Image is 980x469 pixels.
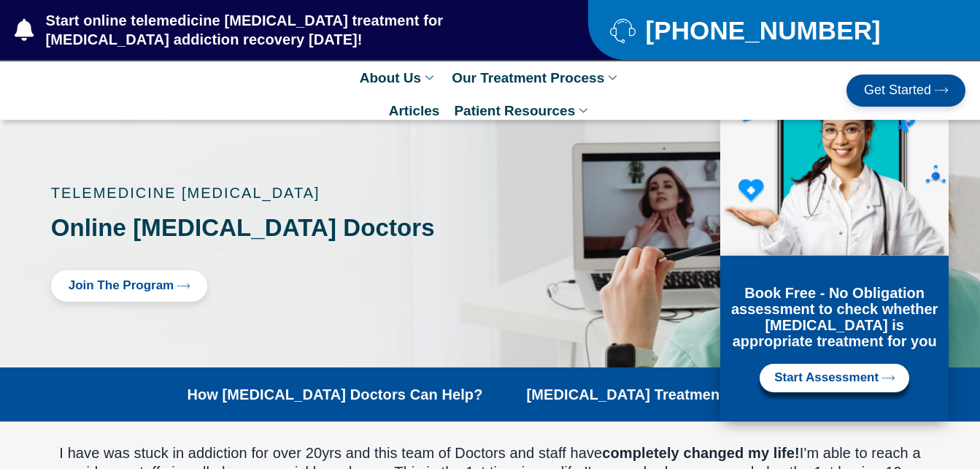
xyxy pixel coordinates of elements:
a: Start Assessment [760,364,909,392]
a: Join The Program [51,270,208,302]
h1: Online [MEDICAL_DATA] Doctors [51,215,463,241]
a: Start online telemedicine [MEDICAL_DATA] treatment for [MEDICAL_DATA] addiction recovery [DATE]! [15,11,530,49]
span: Get Started [864,83,931,98]
a: Our Treatment Process [444,61,628,94]
a: [PHONE_NUMBER] [610,18,944,43]
div: Click here to Join Suboxone Treatment Program with our Top Rated Online Suboxone Doctors [51,270,463,302]
a: Get Started [846,75,965,107]
span: Start online telemedicine [MEDICAL_DATA] treatment for [MEDICAL_DATA] addiction recovery [DATE]! [42,11,530,49]
a: [MEDICAL_DATA] Treatment Process [527,386,787,403]
h3: Book Free - No Obligation assessment to check whether [MEDICAL_DATA] is appropriate treatment for... [728,285,941,349]
p: TELEMEDICINE [MEDICAL_DATA] [51,186,463,200]
span: Start Assessment [774,371,879,385]
a: Articles [382,94,447,127]
a: Patient Resources [447,94,598,127]
span: [PHONE_NUMBER] [642,21,881,39]
a: About Us [352,61,444,94]
img: Online Suboxone Treatment - Opioid Addiction Treatment using phone [720,40,949,256]
span: Join The Program [69,279,174,293]
b: completely changed my life! [602,445,800,461]
a: How [MEDICAL_DATA] Doctors Can Help? [187,386,482,403]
